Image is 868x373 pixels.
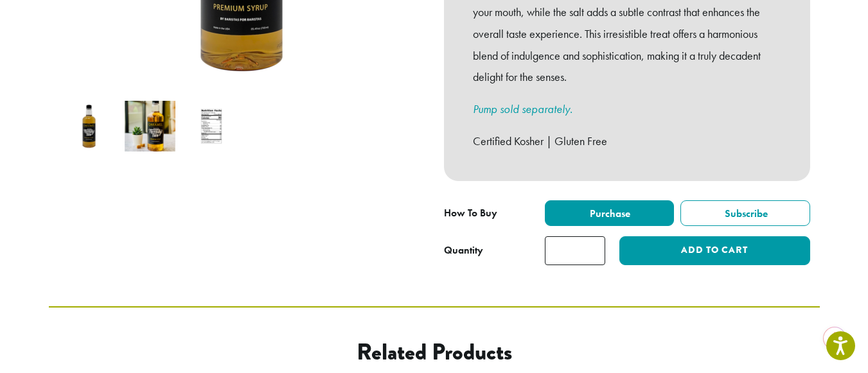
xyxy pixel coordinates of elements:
span: How To Buy [444,206,497,220]
p: Certified Kosher | Gluten Free [473,130,781,152]
div: Quantity [444,243,483,258]
img: B22 Salted Caramel Syrup [64,101,114,152]
span: Purchase [588,207,630,220]
input: Product quantity [545,236,605,265]
button: Add to cart [619,236,810,265]
img: Barista 22 Salted Caramel Syrup - Image 3 [186,101,236,152]
h2: Related products [152,338,716,366]
img: Barista 22 Salted Caramel Syrup - Image 2 [125,101,175,152]
a: Pump sold separately. [473,101,572,116]
span: Subscribe [723,207,768,220]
